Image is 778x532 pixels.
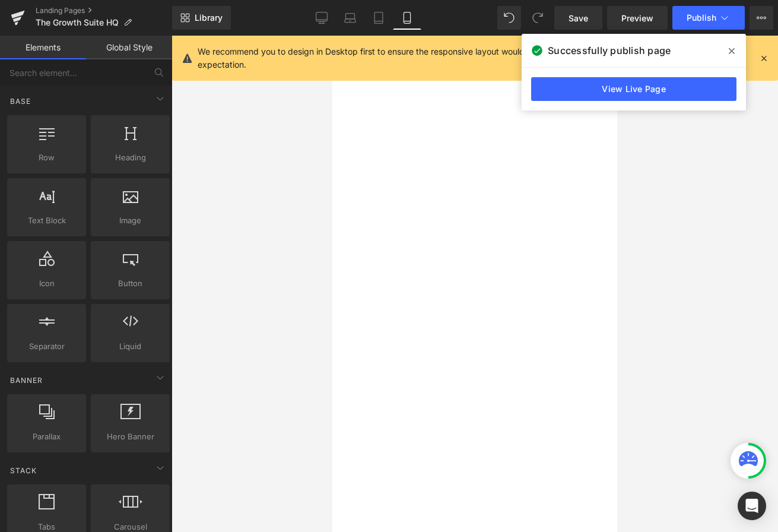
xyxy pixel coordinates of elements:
[9,375,44,386] span: Banner
[86,36,172,59] a: Global Style
[687,13,716,23] span: Publish
[11,151,82,164] span: Row
[336,6,364,30] a: Laptop
[548,43,671,58] span: Successfully publish page
[750,6,773,30] button: More
[172,6,231,30] a: New Library
[36,18,119,27] span: The Growth Suite HQ
[94,430,166,443] span: Hero Banner
[307,6,336,30] a: Desktop
[672,6,745,30] button: Publish
[198,45,704,71] p: We recommend you to design in Desktop first to ensure the responsive layout would display correct...
[195,12,223,23] span: Library
[9,96,32,107] span: Base
[621,12,653,24] span: Preview
[11,277,82,290] span: Icon
[497,6,521,30] button: Undo
[94,340,166,353] span: Liquid
[9,465,38,476] span: Stack
[738,492,766,520] div: Open Intercom Messenger
[11,340,82,353] span: Separator
[531,77,736,101] a: View Live Page
[569,12,588,24] span: Save
[94,214,166,227] span: Image
[393,6,421,30] a: Mobile
[94,277,166,290] span: Button
[11,430,82,443] span: Parallax
[364,6,393,30] a: Tablet
[94,151,166,164] span: Heading
[607,6,668,30] a: Preview
[36,6,172,15] a: Landing Pages
[526,6,550,30] button: Redo
[11,214,82,227] span: Text Block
